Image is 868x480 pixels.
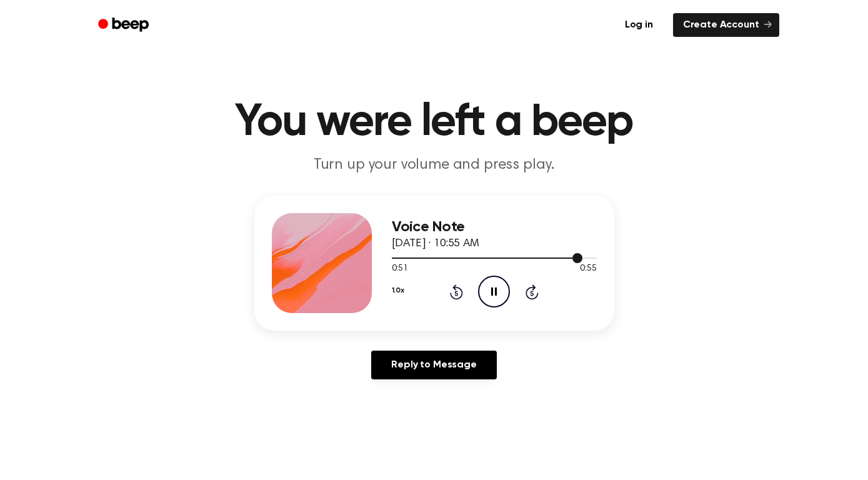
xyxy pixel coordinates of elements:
[392,219,597,236] h3: Voice Note
[392,238,479,249] span: [DATE] · 10:55 AM
[392,262,408,276] span: 0:51
[89,13,160,37] a: Beep
[673,13,779,37] a: Create Account
[194,155,674,176] p: Turn up your volume and press play.
[580,262,596,276] span: 0:55
[392,280,404,301] button: 1.0x
[612,11,666,39] a: Log in
[114,100,754,145] h1: You were left a beep
[371,351,496,379] a: Reply to Message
